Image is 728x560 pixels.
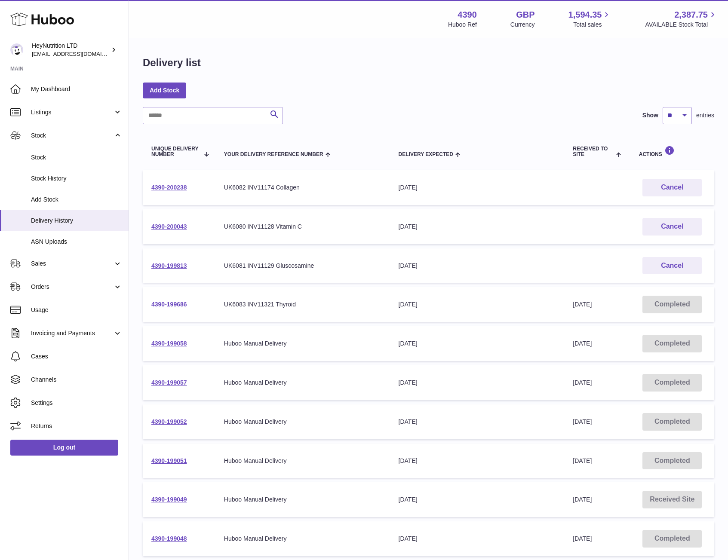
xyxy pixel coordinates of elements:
[143,83,186,98] a: Add Stock
[151,340,187,347] a: 4390-199058
[399,535,556,543] div: [DATE]
[224,535,381,543] div: Huboo Manual Delivery
[31,132,113,140] span: Stock
[642,257,702,275] button: Cancel
[224,379,381,387] div: Huboo Manual Delivery
[31,283,113,291] span: Orders
[573,340,592,347] span: [DATE]
[31,85,122,93] span: My Dashboard
[31,329,113,337] span: Invoicing and Payments
[31,238,122,246] span: ASN Uploads
[31,352,122,361] span: Cases
[10,43,23,56] img: info@heynutrition.com
[568,9,602,21] span: 1,594.35
[31,217,122,225] span: Delivery History
[399,262,556,270] div: [DATE]
[143,56,201,70] h1: Delivery list
[31,174,122,183] span: Stock History
[224,223,381,231] div: UK6080 INV11128 Vitamin C
[31,306,122,314] span: Usage
[224,152,323,157] span: Your Delivery Reference Number
[151,457,187,464] a: 4390-199051
[573,418,592,425] span: [DATE]
[573,146,614,157] span: Received to Site
[151,146,200,157] span: Unique Delivery Number
[573,379,592,386] span: [DATE]
[399,496,556,504] div: [DATE]
[510,21,535,29] div: Currency
[151,301,187,308] a: 4390-199686
[151,223,187,230] a: 4390-200043
[573,21,611,29] span: Total sales
[448,21,477,29] div: Huboo Ref
[573,301,592,308] span: [DATE]
[573,496,592,503] span: [DATE]
[674,9,708,21] span: 2,387.75
[399,340,556,348] div: [DATE]
[224,184,381,192] div: UK6082 INV11174 Collagen
[399,418,556,426] div: [DATE]
[31,422,122,430] span: Returns
[31,108,113,116] span: Listings
[151,262,187,269] a: 4390-199813
[399,152,453,157] span: Delivery Expected
[224,340,381,348] div: Huboo Manual Delivery
[31,196,122,204] span: Add Stock
[399,184,556,192] div: [DATE]
[151,496,187,503] a: 4390-199049
[31,260,113,268] span: Sales
[573,535,592,542] span: [DATE]
[399,223,556,231] div: [DATE]
[458,9,477,21] strong: 4390
[31,376,122,384] span: Channels
[642,111,658,119] label: Show
[32,50,126,57] span: [EMAIL_ADDRESS][DOMAIN_NAME]
[151,379,187,386] a: 4390-199057
[224,262,381,270] div: UK6081 INV11129 Gluscosamine
[224,457,381,465] div: Huboo Manual Delivery
[151,418,187,425] a: 4390-199052
[224,300,381,309] div: UK6083 INV11321 Thyroid
[642,179,702,196] button: Cancel
[10,440,118,455] a: Log out
[639,146,706,157] div: Actions
[224,418,381,426] div: Huboo Manual Delivery
[573,457,592,464] span: [DATE]
[31,399,122,407] span: Settings
[151,184,187,191] a: 4390-200238
[645,9,718,29] a: 2,387.75 AVAILABLE Stock Total
[399,457,556,465] div: [DATE]
[696,111,714,119] span: entries
[224,496,381,504] div: Huboo Manual Delivery
[32,42,109,58] div: HeyNutrition LTD
[642,218,702,236] button: Cancel
[151,535,187,542] a: 4390-199048
[399,379,556,387] div: [DATE]
[31,153,122,162] span: Stock
[645,21,718,29] span: AVAILABLE Stock Total
[399,300,556,309] div: [DATE]
[568,9,612,29] a: 1,594.35 Total sales
[516,9,534,21] strong: GBP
